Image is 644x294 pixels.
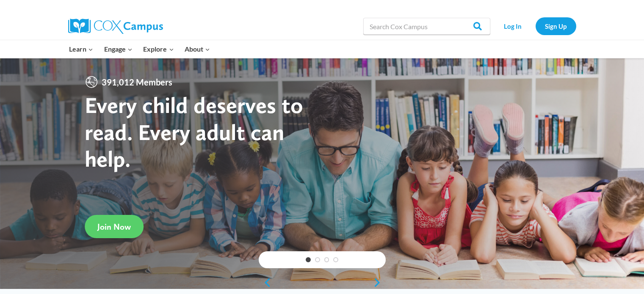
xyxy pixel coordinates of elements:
a: 2 [315,257,320,262]
a: Join Now [85,215,144,238]
span: 391,012 Members [98,75,176,89]
strong: Every child deserves to read. Every adult can help. [85,91,303,172]
a: 4 [333,257,338,262]
span: Learn [69,44,93,55]
span: Join Now [97,222,131,232]
a: 3 [324,257,329,262]
input: Search Cox Campus [363,18,490,35]
nav: Primary Navigation [64,40,216,58]
span: About [185,44,210,55]
a: Log In [495,17,531,35]
a: Sign Up [536,17,576,35]
span: Engage [104,44,133,55]
a: 1 [306,257,311,262]
nav: Secondary Navigation [495,17,576,35]
span: Explore [143,44,174,55]
a: previous [259,278,271,288]
div: content slider buttons [259,274,386,291]
a: next [373,278,386,288]
img: Cox Campus [68,19,163,34]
